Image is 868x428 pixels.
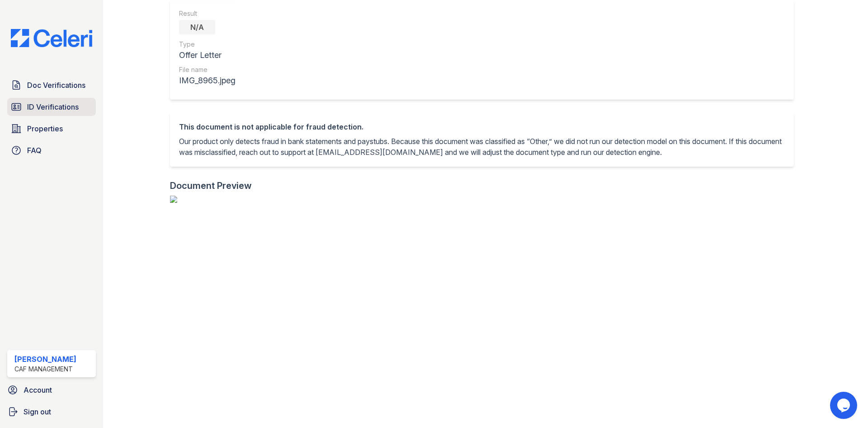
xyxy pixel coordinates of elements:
[179,136,785,158] p: Our product only detects fraud in bank statements and paystubs. Because this document was classif...
[7,98,96,116] a: ID Verifications
[14,354,76,365] div: [PERSON_NAME]
[179,40,236,49] div: Type
[4,381,99,399] a: Account
[830,392,859,419] iframe: chat widget
[4,403,99,421] a: Sign out
[27,123,63,134] span: Properties
[179,49,236,62] div: Offer Letter
[27,80,85,91] span: Doc Verifications
[179,74,236,87] div: IMG_8965.jpeg
[24,406,51,417] span: Sign out
[7,120,96,138] a: Properties
[27,101,79,112] span: ID Verifications
[179,20,215,34] div: N/A
[179,9,236,18] div: Result
[24,385,52,395] span: Account
[27,145,42,156] span: FAQ
[170,179,252,192] div: Document Preview
[179,65,236,74] div: File name
[14,365,76,374] div: CAF Management
[179,121,785,132] div: This document is not applicable for fraud detection.
[7,76,96,94] a: Doc Verifications
[7,141,96,159] a: FAQ
[4,29,99,47] img: CE_Logo_Blue-a8612792a0a2168367f1c8372b55b34899dd931a85d93a1a3d3e32e68fde9ad4.png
